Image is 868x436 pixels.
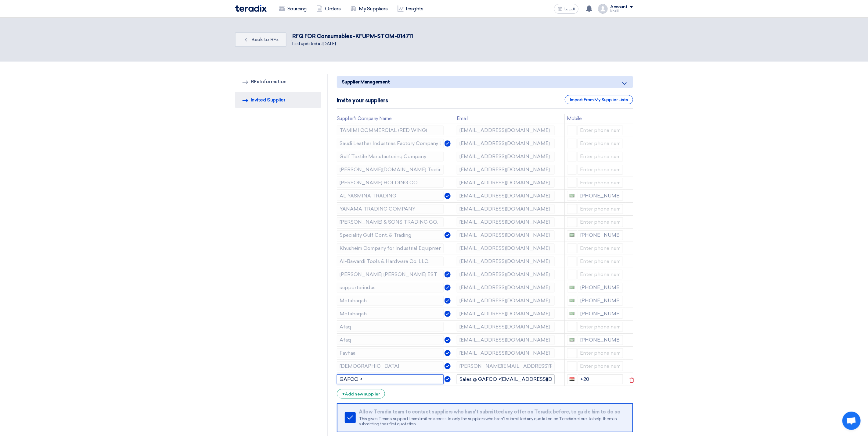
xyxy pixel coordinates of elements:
div: Add new supplier [337,389,385,399]
h5: Invite your suppliers [337,97,388,104]
input: Supplier Name [337,361,444,371]
span: العربية [564,7,575,11]
input: Email [457,230,554,240]
img: Verified Account [445,337,451,343]
input: Email [457,178,554,188]
input: Supplier Name [337,374,444,384]
div: Open chat [842,412,861,430]
input: Supplier Name [337,230,444,240]
input: Supplier Name [337,178,444,188]
input: Email [457,296,554,306]
input: Supplier Name [337,204,444,214]
div: Allow Teradix team to contact suppliers who hasn't submitted any offer on Teradix before, to guid... [359,409,625,415]
div: Khalil [610,9,633,13]
a: Orders [312,2,345,16]
th: Mobile [564,114,625,124]
img: Verified Account [445,232,451,238]
input: Email [457,165,554,175]
input: Email [457,348,554,358]
input: Email [457,152,554,161]
h5: Supplier Management [337,76,633,88]
img: Teradix logo [235,5,267,12]
input: Enter phone number [578,374,623,384]
input: Email [457,139,554,148]
a: My Suppliers [345,2,392,16]
div: This gives Teradix support team limited access to only the suppliers who hasn't submitted any quo... [359,416,625,427]
input: Email [457,217,554,227]
input: Supplier Name [337,348,444,358]
input: Supplier Name [337,257,444,266]
input: Supplier Name [337,126,444,135]
div: Last updated at [DATE] [292,41,413,47]
input: Supplier Name [337,165,444,175]
img: Verified Account [445,285,451,291]
div: Import From My Supplier Lists [565,95,633,104]
div: Account [610,5,628,10]
input: Supplier Name [337,270,444,279]
span: + [342,391,345,397]
a: Sourcing [274,2,312,16]
input: Supplier Name [337,322,444,332]
input: Supplier Name [337,296,444,306]
img: Verified Account [445,350,451,356]
span: Back to RFx [252,37,279,42]
img: Verified Account [445,363,451,369]
input: Supplier Name [337,309,444,319]
a: Invited Supplier [235,92,321,108]
button: العربية [554,4,578,14]
input: Email [457,204,554,214]
input: Email [457,191,554,201]
input: Supplier Name [337,243,444,253]
input: Supplier Name [337,335,444,345]
input: Supplier Name [337,191,444,201]
input: Email [457,243,554,253]
input: Supplier Name [337,139,444,148]
input: Supplier Name [337,217,444,227]
a: Insights [393,2,428,16]
img: Verified Account [445,298,451,304]
img: Verified Account [445,271,451,278]
img: Verified Account [445,311,451,317]
input: Email [457,270,554,279]
input: Email [457,283,554,292]
div: RFQ FOR Consumables -KFUPM-STOM-014711 [292,32,413,41]
th: Email [454,114,565,124]
input: Supplier Name [337,283,444,292]
input: Email [457,361,554,371]
a: RFx Information [235,74,321,90]
input: Email [457,257,554,266]
input: Email [457,322,554,332]
img: Verified Account [445,140,451,147]
input: Email [457,335,554,345]
th: Supplier's Company Name [337,114,454,124]
img: Verified Account [445,376,451,382]
img: Verified Account [445,193,451,199]
input: Email [457,126,554,135]
a: Back to RFx [235,32,286,47]
input: Supplier Name [337,152,444,161]
input: Email [457,309,554,319]
img: profile_test.png [598,4,608,14]
input: Email [457,374,554,384]
div: . [235,30,633,49]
